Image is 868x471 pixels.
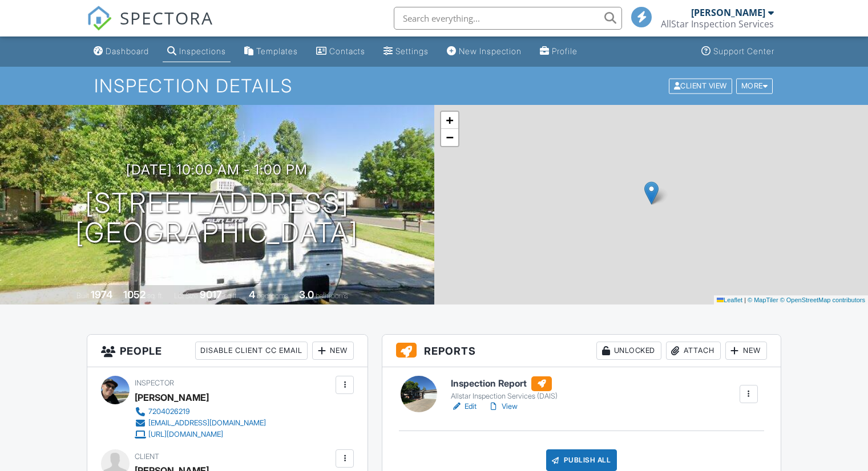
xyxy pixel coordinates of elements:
[725,342,767,360] div: New
[546,449,617,471] div: Publish All
[394,7,622,30] input: Search everything...
[446,113,453,127] span: +
[87,15,213,39] a: SPECTORA
[224,291,238,300] span: sq.ft.
[135,389,209,406] div: [PERSON_NAME]
[780,297,865,303] a: © OpenStreetMap contributors
[644,181,659,205] img: Marker
[666,342,721,360] div: Attach
[123,289,146,301] div: 1052
[174,291,198,300] span: Lot Size
[148,407,190,416] div: 7204026219
[163,41,231,62] a: Inspections
[382,335,781,367] h3: Reports
[106,46,149,56] div: Dashboard
[441,129,458,146] a: Zoom out
[148,430,223,439] div: [URL][DOMAIN_NAME]
[451,401,477,412] a: Edit
[126,162,308,177] h3: [DATE] 10:00 am - 1:00 pm
[135,452,159,461] span: Client
[87,6,112,31] img: The Best Home Inspection Software - Spectora
[535,41,582,62] a: Company Profile
[691,7,765,18] div: [PERSON_NAME]
[148,419,266,428] div: [EMAIL_ADDRESS][DOMAIN_NAME]
[661,18,774,30] div: AllStar Inspection Services
[668,81,735,90] a: Client View
[135,429,266,440] a: [URL][DOMAIN_NAME]
[451,376,558,401] a: Inspection Report Allstar Inspection Services (DAIS)
[744,297,746,303] span: |
[195,342,308,360] div: Disable Client CC Email
[299,289,314,301] div: 3.0
[75,188,358,249] h1: [STREET_ADDRESS] [GEOGRAPHIC_DATA]
[748,297,778,303] a: © MapTiler
[135,379,174,387] span: Inspector
[442,41,526,62] a: New Inspection
[135,406,266,417] a: 7204026219
[91,289,112,301] div: 1974
[312,41,370,62] a: Contacts
[312,342,354,360] div: New
[713,46,774,56] div: Support Center
[488,401,518,412] a: View
[256,46,298,56] div: Templates
[717,297,742,303] a: Leaflet
[89,41,154,62] a: Dashboard
[257,291,288,300] span: bedrooms
[395,46,429,56] div: Settings
[697,41,779,62] a: Support Center
[76,291,89,300] span: Built
[552,46,578,56] div: Profile
[240,41,302,62] a: Templates
[120,6,213,30] span: SPECTORA
[441,112,458,129] a: Zoom in
[179,46,226,56] div: Inspections
[596,342,661,360] div: Unlocked
[200,289,222,301] div: 9017
[135,417,266,429] a: [EMAIL_ADDRESS][DOMAIN_NAME]
[147,291,163,300] span: sq. ft.
[379,41,433,62] a: Settings
[316,291,348,300] span: bathrooms
[736,78,773,94] div: More
[249,289,255,301] div: 4
[669,78,732,94] div: Client View
[94,76,774,96] h1: Inspection Details
[87,335,368,367] h3: People
[451,376,558,391] h6: Inspection Report
[446,130,453,144] span: −
[451,392,558,401] div: Allstar Inspection Services (DAIS)
[329,46,365,56] div: Contacts
[459,46,522,56] div: New Inspection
